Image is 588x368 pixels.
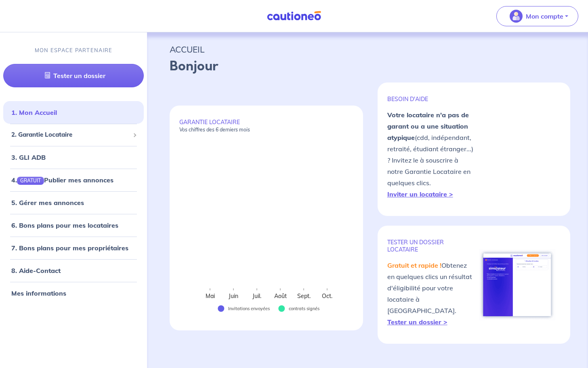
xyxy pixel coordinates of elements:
button: illu_account_valid_menu.svgMon compte [496,6,578,26]
a: 1. Mon Accueil [11,108,57,116]
a: Inviter un locataire > [387,190,453,198]
text: Oct. [322,292,332,300]
text: Août [274,292,287,300]
div: 2. Garantie Locataire [3,127,144,143]
div: 6. Bons plans pour mes locataires [3,217,144,233]
div: Mes informations [3,285,144,301]
strong: Votre locataire n'a pas de garant ou a une situation atypique [387,111,469,142]
p: ACCUEIL [170,42,565,57]
a: Tester un dossier [3,64,144,87]
p: GARANTIE LOCATAIRE [179,118,353,133]
p: Obtenez en quelques clics un résultat d'éligibilité pour votre locataire à [GEOGRAPHIC_DATA]. [387,260,474,328]
p: Bonjour [170,57,565,76]
a: 5. Gérer mes annonces [11,199,84,207]
a: 8. Aide-Contact [11,266,61,275]
text: Juil. [252,292,261,300]
div: 8. Aide-Contact [3,262,144,279]
p: BESOIN D'AIDE [387,95,474,103]
span: 2. Garantie Locataire [11,130,130,140]
a: Tester un dossier > [387,318,447,326]
text: Mai [206,292,215,300]
text: Juin [228,292,238,300]
img: Cautioneo [264,11,324,21]
a: 7. Bons plans pour mes propriétaires [11,244,128,252]
div: 7. Bons plans pour mes propriétaires [3,240,144,256]
em: Gratuit et rapide ! [387,261,441,269]
div: 5. Gérer mes annonces [3,195,144,211]
div: 4.GRATUITPublier mes annonces [3,172,144,188]
p: Mon compte [526,11,563,21]
a: 6. Bons plans pour mes locataires [11,221,118,229]
img: simulateur.png [479,249,555,320]
div: 3. GLI ADB [3,149,144,165]
p: TESTER un dossier locataire [387,239,474,253]
a: Mes informations [11,289,66,297]
p: MON ESPACE PARTENAIRE [35,47,113,54]
img: video-gli-new-none.jpg [474,125,561,174]
em: Vos chiffres des 6 derniers mois [179,127,250,133]
div: 1. Mon Accueil [3,104,144,121]
a: 3. GLI ADB [11,153,46,161]
text: Sept. [297,292,311,300]
p: (cdd, indépendant, retraité, étudiant étranger...) ? Invitez le à souscrire à notre Garantie Loca... [387,109,474,200]
img: illu_account_valid_menu.svg [510,10,523,23]
a: 4.GRATUITPublier mes annonces [11,176,113,184]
